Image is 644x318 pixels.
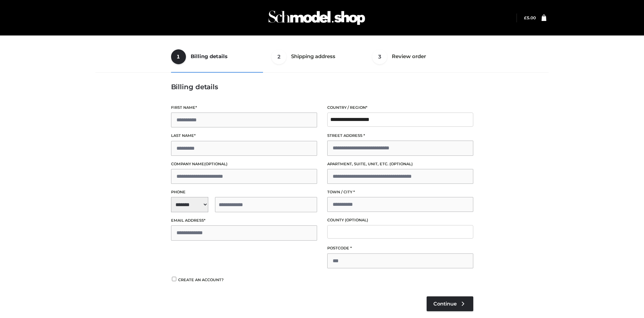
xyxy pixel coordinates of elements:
[178,277,224,282] span: Create an account?
[171,83,473,91] h3: Billing details
[427,296,473,311] a: Continue
[327,217,473,223] label: County
[266,4,367,31] img: Schmodel Admin 964
[524,15,536,20] a: £5.00
[327,161,473,167] label: Apartment, suite, unit, etc.
[433,301,457,307] span: Continue
[345,218,368,222] span: (optional)
[327,104,473,111] label: Country / Region
[327,132,473,139] label: Street address
[171,161,317,167] label: Company name
[171,277,177,281] input: Create an account?
[327,189,473,195] label: Town / City
[171,189,317,195] label: Phone
[171,104,317,111] label: First name
[524,15,527,20] span: £
[204,162,228,166] span: (optional)
[171,132,317,139] label: Last name
[524,15,536,20] bdi: 5.00
[171,217,317,224] label: Email address
[389,162,413,166] span: (optional)
[327,245,473,251] label: Postcode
